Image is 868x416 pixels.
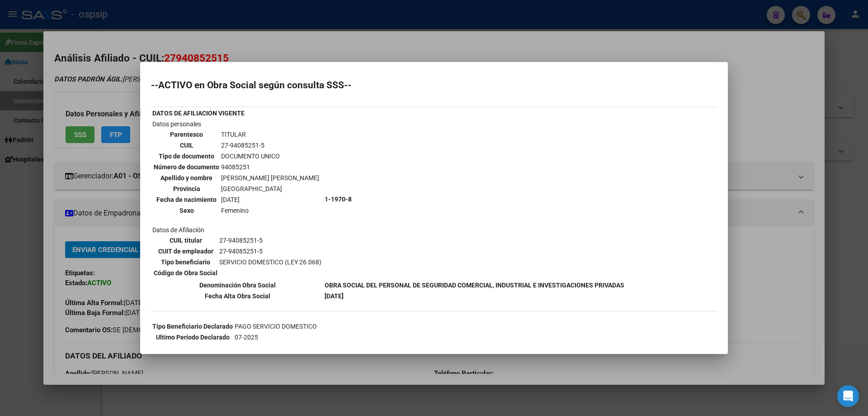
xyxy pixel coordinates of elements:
[152,343,233,353] th: CUIT DDJJ
[221,162,320,172] td: 94085251
[221,140,320,150] td: 27-94085251-5
[153,151,220,161] th: Tipo de documento
[325,196,352,203] b: 1-1970-8
[221,129,320,139] td: TITULAR
[219,235,322,245] td: 27-94085251-5
[152,321,233,331] th: Tipo Beneficiario Declarado
[153,173,220,183] th: Apellido y nombre
[152,119,323,279] td: Datos personales Datos de Afiliación
[153,235,218,245] th: CUIL titular
[153,140,220,150] th: CUIL
[325,282,624,289] b: OBRA SOCIAL DEL PERSONAL DE SEGURIDAD COMERCIAL, INDUSTRIAL E INVESTIGACIONES PRIVADAS
[219,246,322,256] td: 27-94085251-5
[151,81,717,90] h2: --ACTIVO en Obra Social según consulta SSS--
[221,195,320,205] td: [DATE]
[325,292,344,300] b: [DATE]
[153,184,220,194] th: Provincia
[153,268,218,278] th: Código de Obra Social
[219,257,322,267] td: SERVICIO DOMESTICO (LEY 26.068)
[152,332,233,342] th: Ultimo Período Declarado
[153,246,218,256] th: CUIT de empleador
[221,173,320,183] td: [PERSON_NAME] [PERSON_NAME]
[152,291,323,301] th: Fecha Alta Obra Social
[152,110,245,117] b: DATOS DE AFILIACION VIGENTE
[221,151,320,161] td: DOCUMENTO UNICO
[153,129,220,139] th: Parentesco
[234,332,554,342] td: 07-2025
[234,343,554,353] td: 00-00000000-0
[221,184,320,194] td: [GEOGRAPHIC_DATA]
[221,206,320,215] td: Femenino
[152,280,323,290] th: Denominación Obra Social
[837,385,859,407] div: Open Intercom Messenger
[153,162,220,172] th: Número de documento
[153,257,218,267] th: Tipo beneficiario
[153,206,220,215] th: Sexo
[153,195,220,205] th: Fecha de nacimiento
[234,321,554,331] td: PAGO SERVICIO DOMESTICO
